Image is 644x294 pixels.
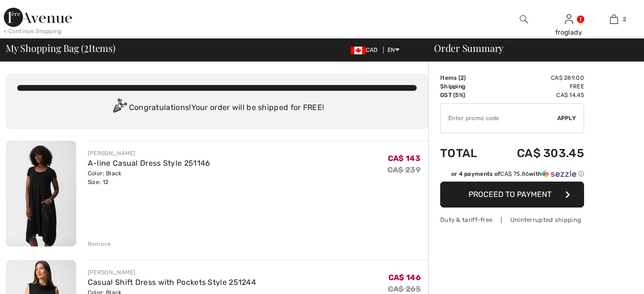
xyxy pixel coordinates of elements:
img: Congratulation2.svg [110,98,129,118]
button: Proceed to Payment [440,182,584,208]
span: 2 [460,74,464,81]
span: 2 [84,41,89,53]
span: CAD [351,47,382,53]
span: CA$ 146 [388,273,421,282]
a: Sign In [565,14,573,24]
td: Items ( ) [440,73,492,82]
span: EN [387,47,399,53]
span: CA$ 143 [388,154,421,163]
td: Total [440,137,492,170]
a: A-line Casual Dress Style 251146 [88,159,211,168]
img: 1ère Avenue [4,8,72,27]
span: Proceed to Payment [468,190,551,199]
td: Free [492,82,584,91]
td: CA$ 289.00 [492,73,584,82]
span: 2 [623,15,626,24]
td: GST (5%) [440,91,492,99]
span: Apply [557,114,576,122]
s: CA$ 265 [388,284,421,294]
img: My Info [565,13,573,25]
div: or 4 payments ofCA$ 75.86withSezzle Click to learn more about Sezzle [440,170,584,182]
td: Shipping [440,82,492,91]
img: Canadian Dollar [351,47,366,54]
td: CA$ 14.45 [492,91,584,99]
input: Promo code [441,104,557,133]
span: My Shopping Bag ( Items) [6,43,116,53]
div: Duty & tariff-free | Uninterrupted shipping [440,215,584,224]
img: search the website [520,13,528,25]
s: CA$ 239 [387,165,421,174]
div: Remove [88,240,111,248]
div: Color: Black Size: 12 [88,169,211,186]
td: CA$ 303.45 [492,137,584,170]
div: < Continue Shopping [4,27,62,36]
div: or 4 payments of with [451,170,584,178]
div: Order Summary [422,43,638,53]
div: [PERSON_NAME] [88,268,256,277]
img: My Bag [610,13,618,25]
a: Casual Shift Dress with Pockets Style 251244 [88,278,256,287]
div: Congratulations! Your order will be shipped for FREE! [17,98,417,118]
div: [PERSON_NAME] [88,149,211,158]
img: Sezzle [542,170,576,178]
div: froglady [547,27,591,37]
img: A-line Casual Dress Style 251146 [6,141,76,246]
a: 2 [592,13,636,25]
span: CA$ 75.86 [500,171,529,177]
